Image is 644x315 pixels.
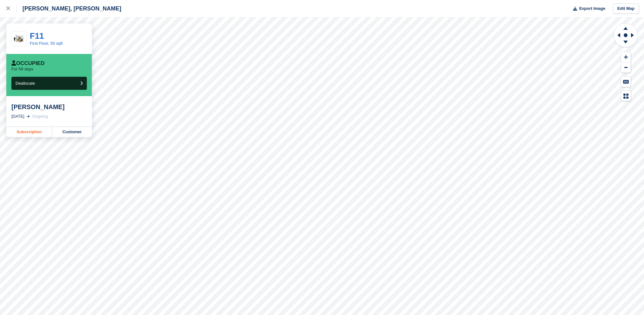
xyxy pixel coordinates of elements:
[621,62,631,73] button: Zoom Out
[11,60,45,67] div: Occupied
[32,113,48,120] div: Ongoing
[569,3,605,14] button: Export Image
[11,103,87,111] div: [PERSON_NAME]
[11,77,87,90] button: Deallocate
[613,3,639,14] a: Edit Map
[11,67,33,72] p: For 59 days
[52,127,92,137] a: Customer
[17,5,121,12] div: [PERSON_NAME], [PERSON_NAME]
[621,76,631,87] button: Keyboard Shortcuts
[27,115,30,118] img: arrow-right-light-icn-cde0832a797a2874e46488d9cf13f60e5c3a73dbe684e267c42b8395dfbc2abf.svg
[6,127,52,137] a: Subscription
[12,33,26,44] img: 50-sqft-unit.jpg
[30,31,44,41] a: F11
[579,5,605,12] span: Export Image
[11,113,24,120] div: [DATE]
[16,81,35,86] span: Deallocate
[621,52,631,62] button: Zoom In
[30,41,63,46] a: First Floor, 50 sqft
[621,91,631,101] button: Map Legend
